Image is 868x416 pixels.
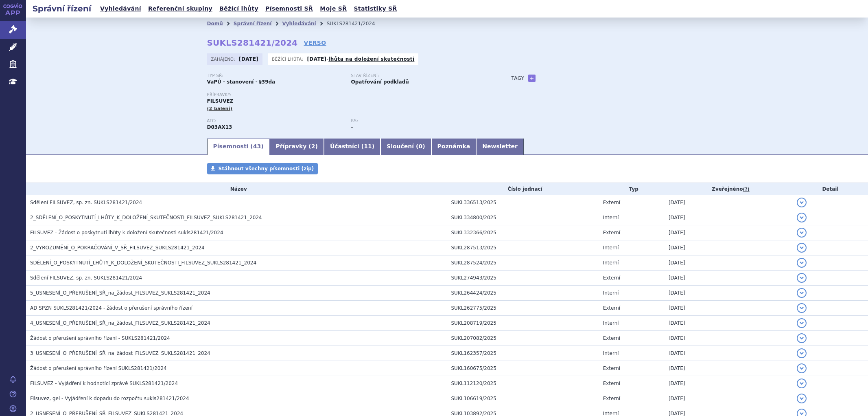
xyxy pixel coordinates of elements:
[603,335,620,341] span: Externí
[207,98,234,104] span: FILSUVEZ
[797,379,807,388] button: detail
[797,273,807,283] button: detail
[30,290,210,296] span: 5_USNESENÍ_O_PŘERUŠENÍ_SŘ_na_žádost_FILSUVEZ_SUKLS281421_2024
[30,275,142,281] span: Sdělení FILSUVEZ, sp. zn. SUKLS281421/2024
[603,320,619,326] span: Interní
[447,240,599,255] td: SUKL287513/2025
[797,348,807,358] button: detail
[665,286,793,301] td: [DATE]
[665,346,793,361] td: [DATE]
[603,305,620,311] span: Externí
[797,243,807,253] button: detail
[447,316,599,331] td: SUKL208719/2025
[447,301,599,316] td: SUKL262775/2025
[603,260,619,266] span: Interní
[30,320,210,326] span: 4_USNESENÍ_O_PŘERUŠENÍ_SŘ_na_žádost_FILSUVEZ_SUKLS281421_2024
[211,56,237,62] span: Zahájeno:
[603,396,620,401] span: Externí
[665,361,793,376] td: [DATE]
[30,350,210,356] span: 3_USNESENÍ_O_PŘERUŠENÍ_SŘ_na_žádost_FILSUVEZ_SUKLS281421_2024
[665,210,793,225] td: [DATE]
[239,56,258,62] strong: [DATE]
[447,286,599,301] td: SUKL264424/2025
[603,230,620,236] span: Externí
[328,56,414,62] a: lhůta na doložení skutečnosti
[603,245,619,251] span: Interní
[317,3,349,14] a: Moje SŘ
[797,258,807,268] button: detail
[98,3,144,14] a: Vyhledávání
[207,21,223,26] a: Domů
[447,391,599,406] td: SUKL106619/2025
[351,124,353,130] strong: -
[603,290,619,296] span: Interní
[30,200,142,205] span: Sdělení FILSUVEZ, sp. zn. SUKLS281421/2024
[447,195,599,210] td: SUKL336513/2025
[603,365,620,371] span: Externí
[447,183,599,195] th: Číslo jednací
[351,3,399,14] a: Statistiky SŘ
[351,119,487,123] p: RS:
[665,316,793,331] td: [DATE]
[447,376,599,391] td: SUKL112120/2025
[797,213,807,222] button: detail
[447,271,599,286] td: SUKL274943/2025
[30,396,189,401] span: Filsuvez, gel - Vyjádření k dopadu do rozpočtu sukls281421/2024
[797,394,807,403] button: detail
[351,79,409,85] strong: Opatřování podkladů
[217,3,261,14] a: Běžící lhůty
[603,381,620,386] span: Externí
[270,139,324,155] a: Přípravky (2)
[307,56,326,62] strong: [DATE]
[528,75,536,82] a: +
[207,79,275,85] strong: VaPÚ - stanovení - §39da
[418,143,422,150] span: 0
[447,361,599,376] td: SUKL160675/2025
[351,73,487,78] p: Stav řízení:
[447,346,599,361] td: SUKL162357/2025
[476,139,524,155] a: Newsletter
[30,245,205,251] span: 2_VYROZUMĚNÍ_O_POKRAČOVÁNÍ_V_SŘ_FILSUVEZ_SUKLS281421_2024
[797,303,807,313] button: detail
[30,230,223,236] span: FILSUVEZ - Žádost o poskytnutí lhůty k doložení skutečnosti sukls281421/2024
[30,365,167,371] span: Žádost o přerušení správního řízení SUKLS281421/2024
[304,39,326,47] a: VERSO
[207,38,298,48] strong: SUKLS281421/2024
[665,195,793,210] td: [DATE]
[447,255,599,271] td: SUKL287524/2025
[364,143,372,150] span: 11
[447,210,599,225] td: SUKL334800/2025
[207,92,495,97] p: Přípravky:
[219,166,314,172] span: Stáhnout všechny písemnosti (zip)
[30,260,256,266] span: SDĚLENÍ_O_POSKYTNUTÍ_LHŮTY_K_DOLOŽENÍ_SKUTEČNOSTI_FILSUVEZ_SUKLS281421_2024
[207,163,318,174] a: Stáhnout všechny písemnosti (zip)
[30,305,192,311] span: AD SPZN SUKLS281421/2024 - žádost o přerušení správního řízení
[207,73,343,78] p: Typ SŘ:
[665,391,793,406] td: [DATE]
[793,183,868,195] th: Detail
[234,21,272,26] a: Správní řízení
[447,225,599,240] td: SUKL332366/2025
[30,381,178,386] span: FILSUVEZ - Vyjádření k hodnotící zprávě SUKLS281421/2024
[307,56,414,62] p: -
[512,73,525,83] h3: Tagy
[26,3,98,14] h2: Správní řízení
[272,56,305,62] span: Běžící lhůta:
[207,124,232,130] strong: BŘEZOVÁ KŮRA
[603,215,619,220] span: Interní
[797,318,807,328] button: detail
[447,331,599,346] td: SUKL207082/2025
[665,240,793,255] td: [DATE]
[603,200,620,205] span: Externí
[327,18,386,30] li: SUKLS281421/2024
[253,143,261,150] span: 43
[665,183,793,195] th: Zveřejněno
[797,228,807,238] button: detail
[146,3,215,14] a: Referenční skupiny
[797,198,807,207] button: detail
[26,183,447,195] th: Název
[665,301,793,316] td: [DATE]
[797,288,807,298] button: detail
[665,331,793,346] td: [DATE]
[207,106,233,111] span: (2 balení)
